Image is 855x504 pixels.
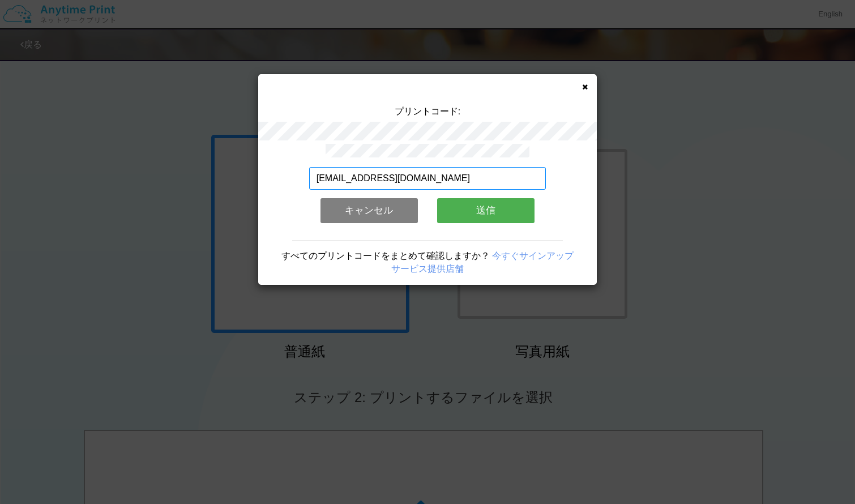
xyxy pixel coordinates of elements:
button: 送信 [437,198,535,223]
span: プリントコード: [395,106,460,116]
input: メールアドレス [309,167,546,190]
span: すべてのプリントコードをまとめて確認しますか？ [281,251,490,260]
a: サービス提供店舗 [391,264,464,274]
button: キャンセル [320,198,418,223]
a: 今すぐサインアップ [492,251,574,260]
